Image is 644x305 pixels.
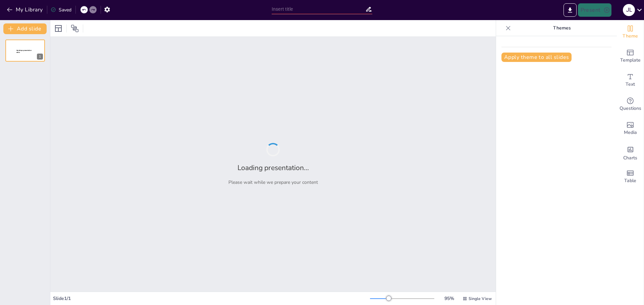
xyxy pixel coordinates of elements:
[620,57,641,64] span: Template
[53,295,370,302] div: Slide 1 / 1
[623,3,635,17] button: J L
[617,20,644,44] div: Change the overall theme
[514,20,610,36] p: Themes
[3,23,47,34] button: Add slide
[37,54,43,60] div: 1
[617,165,644,189] div: Add a table
[53,23,64,34] div: Layout
[237,163,309,172] h2: Loading presentation...
[617,117,644,141] div: Add images, graphics, shapes or video
[272,4,365,14] input: Insert title
[501,53,572,62] button: Apply theme to all slides
[623,4,635,16] div: J L
[617,44,644,68] div: Add ready made slides
[578,3,611,17] button: Present
[624,177,636,184] span: Table
[623,32,638,40] span: Theme
[623,154,637,162] span: Charts
[617,141,644,165] div: Add charts and graphs
[441,295,457,302] div: 95 %
[626,81,635,88] span: Text
[617,68,644,92] div: Add text boxes
[5,4,46,15] button: My Library
[71,24,79,32] span: Position
[228,179,318,185] p: Please wait while we prepare your content
[624,129,637,136] span: Media
[51,7,71,13] div: Saved
[620,105,641,112] span: Questions
[5,40,45,62] div: 1
[563,3,577,17] button: Export to PowerPoint
[469,296,492,301] span: Single View
[16,50,32,53] span: Sendsteps presentation editor
[617,92,644,117] div: Get real-time input from your audience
